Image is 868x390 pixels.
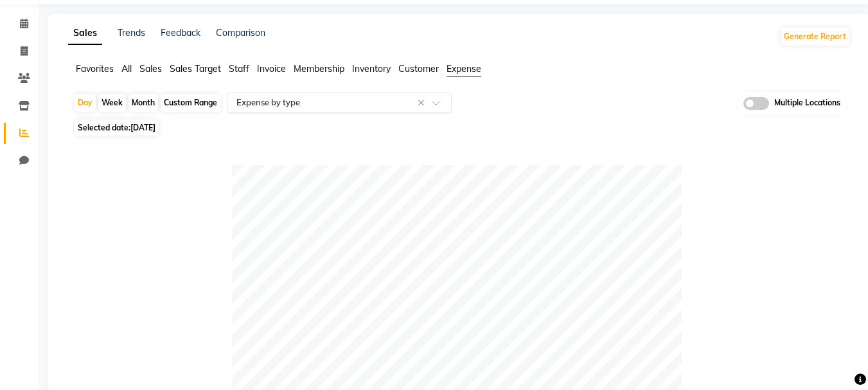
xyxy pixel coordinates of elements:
span: Selected date: [75,120,159,136]
a: Comparison [216,27,265,39]
span: Clear all [418,96,429,110]
span: [DATE] [130,123,155,132]
span: Customer [398,63,439,75]
span: Sales Target [170,63,221,75]
span: Sales [139,63,162,75]
a: Trends [118,27,145,39]
a: Sales [68,22,102,45]
a: Feedback [161,27,200,39]
span: Invoice [257,63,286,75]
span: Expense [447,63,481,75]
button: Generate Report [781,28,849,46]
span: Multiple Locations [774,97,840,110]
span: Inventory [352,63,391,75]
div: Day [75,94,96,112]
span: All [121,63,132,75]
span: Favorites [76,63,114,75]
span: Staff [229,63,249,75]
div: Week [98,94,126,112]
div: Month [128,94,158,112]
span: Membership [294,63,344,75]
div: Custom Range [161,94,220,112]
